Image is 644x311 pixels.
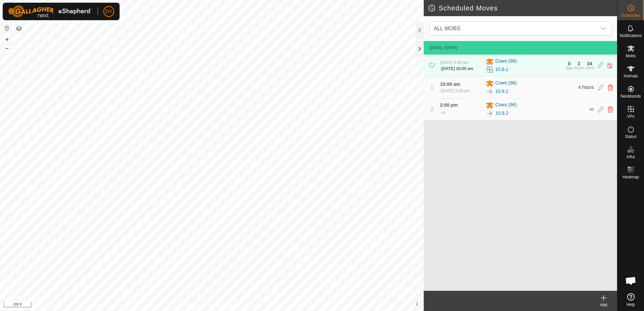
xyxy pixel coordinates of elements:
[431,84,433,90] span: 1
[622,175,639,179] span: Heatmap
[486,109,494,117] img: To
[589,106,594,112] span: ∞
[626,54,636,58] span: Mobs
[620,34,642,38] span: Notifications
[597,22,610,35] div: dropdown trigger
[219,302,238,308] a: Contact Us
[626,303,635,307] span: Help
[416,301,418,307] span: i
[626,155,635,159] span: Infra
[431,22,597,35] span: ALL MOBS
[625,135,636,139] span: Status
[566,66,572,70] div: day
[495,58,517,66] span: Cows (96)
[590,302,617,308] div: Add
[440,88,470,94] div: -
[574,66,584,70] div: hours
[585,66,594,70] div: mins
[495,110,508,117] a: 10.9.2
[413,301,421,308] button: i
[623,74,638,78] span: Animals
[495,79,517,88] span: Cows (96)
[442,45,457,50] span: - [DATE]
[185,302,211,308] a: Privacy Policy
[441,66,473,71] span: [DATE] 10:00 am
[587,61,592,66] div: 34
[620,94,641,98] span: Neckbands
[486,88,494,96] img: To
[429,45,442,50] span: [DATE]
[568,61,571,66] div: 0
[441,110,445,115] span: ∞
[495,88,508,95] a: 10.9.1
[495,66,508,73] a: 10.8.1
[440,109,445,117] div: -
[627,114,634,118] span: VPs
[440,102,458,108] span: 2:00 pm
[495,101,517,109] span: Cows (96)
[433,26,460,31] span: ALL MOBS
[578,84,594,90] span: 4 hours
[440,66,473,72] div: -
[431,106,433,112] span: 2
[8,5,92,18] img: Gallagher Logo
[441,89,470,93] span: [DATE] 2:00 pm
[621,271,641,291] div: Open chat
[428,4,617,12] h2: Scheduled Moves
[3,24,11,32] button: Reset Map
[105,8,112,15] span: DY
[607,62,613,69] img: Turn off schedule move
[440,81,460,87] span: 10:00 am
[578,61,580,66] div: 2
[617,290,644,309] a: Help
[3,35,11,43] button: +
[621,13,640,18] span: Schedules
[15,25,23,33] button: Map Layers
[3,44,11,52] button: –
[440,60,468,65] span: [DATE] 6:30 am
